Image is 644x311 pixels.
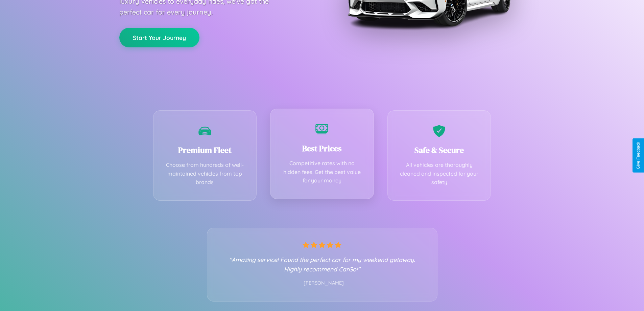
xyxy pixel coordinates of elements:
h3: Safe & Secure [398,145,481,156]
h3: Premium Fleet [164,145,246,156]
p: Choose from hundreds of well-maintained vehicles from top brands [164,161,246,187]
p: "Amazing service! Found the perfect car for my weekend getaway. Highly recommend CarGo!" [221,255,424,274]
p: - [PERSON_NAME] [221,279,424,288]
button: Start Your Journey [119,28,199,47]
div: Give Feedback [636,142,641,169]
h3: Best Prices [281,143,363,154]
p: Competitive rates with no hidden fees. Get the best value for your money [281,159,363,185]
p: All vehicles are thoroughly cleaned and inspected for your safety [398,161,481,187]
